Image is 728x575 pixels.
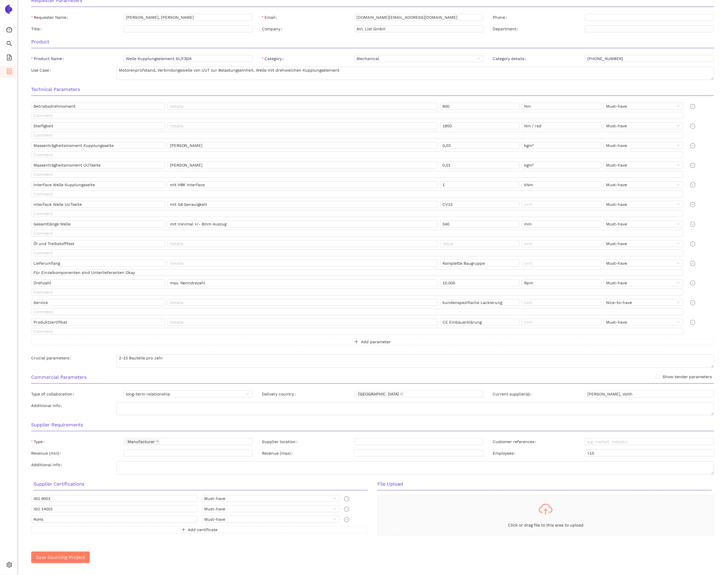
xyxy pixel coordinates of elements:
[204,516,337,522] span: Must-have
[31,402,64,409] label: Additional info
[33,480,368,488] h3: Supplier Certifications
[31,181,165,188] input: Name
[361,339,391,345] span: Add parameter
[6,39,12,50] span: search
[690,202,695,207] span: minus-circle
[344,507,349,512] span: minus-circle
[606,299,681,306] span: Nice-to-have
[125,439,160,444] span: Manufacturer
[690,222,695,227] span: minus-circle
[31,552,90,563] button: Save Sourcing Project
[493,55,528,62] label: Category details
[606,260,681,266] span: Must-have
[585,391,714,397] input: Current supplier(s)
[356,392,404,396] span: Austria
[31,201,165,208] input: Name
[585,438,714,445] input: Customer references
[204,506,337,512] span: Must-have
[168,299,438,306] input: Details
[357,55,481,62] span: Mechanical
[31,269,683,276] input: Comment
[117,354,714,368] textarea: Crucial parameters
[606,201,681,208] span: Must-have
[31,142,165,149] input: Name
[522,279,601,286] input: Unit
[31,308,683,315] input: Comment
[585,450,714,457] input: Employees
[31,25,44,32] label: Title
[522,221,601,227] input: Unit
[31,162,165,169] input: Name
[31,438,47,445] label: Type
[117,402,714,415] textarea: Additional info
[31,38,714,46] h3: Product
[117,67,714,80] textarea: Use Case
[31,67,53,74] label: Use Case
[522,299,601,306] input: Unit
[690,124,695,129] span: minus-circle
[522,162,601,169] input: Unit
[440,181,520,188] input: Value
[606,162,681,168] span: Must-have
[168,240,438,247] input: Details
[262,450,295,457] label: Revenue (max)
[493,438,539,445] label: Customer references
[6,25,12,36] span: dashboard
[440,279,520,286] input: Value
[440,162,520,169] input: Value
[522,122,601,129] input: Unit
[522,260,601,267] input: Unit
[123,14,253,21] input: Requester Name
[262,55,286,62] label: Category
[440,260,520,267] input: Value
[31,249,683,256] input: Comment
[168,260,438,267] input: Details
[31,14,70,21] label: Requester Name
[606,280,681,286] span: Must-have
[606,221,681,227] span: Must-have
[440,299,520,306] input: Value
[31,279,165,286] input: Name
[31,240,165,247] input: Name
[358,392,399,396] span: [GEOGRAPHIC_DATA]
[31,191,683,197] input: Comment
[31,495,197,502] input: Name, e.g. ISO 9001 or RoHS
[606,319,681,325] span: Must-have
[31,122,165,129] input: Name
[31,354,73,361] label: Crucial parameters
[168,103,438,110] input: Details
[31,132,683,139] input: Comment
[690,104,695,109] span: minus-circle
[493,450,518,457] label: Employees
[31,391,76,397] label: Type of collaboration
[31,526,368,533] button: plusAdd certificate
[31,86,714,93] h3: Technical Parameters
[168,162,438,169] input: Details
[4,5,13,14] img: Logo
[585,55,714,62] input: Category details
[378,522,714,528] p: Click or drag file to this area to upload
[6,560,12,572] span: setting
[606,103,681,109] span: Must-have
[168,122,438,129] input: Details
[31,289,683,296] input: Comment
[204,495,337,502] span: Must-have
[690,241,695,247] span: minus-circle
[31,151,683,158] input: Comment
[378,495,714,535] span: cloud-uploadClick or drag file to this area to upload
[117,461,714,475] textarea: Additional info
[354,340,359,344] span: plus
[690,320,695,325] span: minus-circle
[262,391,298,397] label: Delivery country
[156,440,159,443] span: close
[606,182,681,188] span: Must-have
[440,103,520,110] input: Value
[126,391,250,397] span: long-term relationship
[690,143,695,148] span: minus-circle
[31,230,683,237] input: Comment
[660,374,714,380] span: Show tender parameters
[31,210,683,217] input: Comment
[123,55,253,62] input: Product Name
[440,240,520,247] input: Value
[522,201,601,208] input: Unit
